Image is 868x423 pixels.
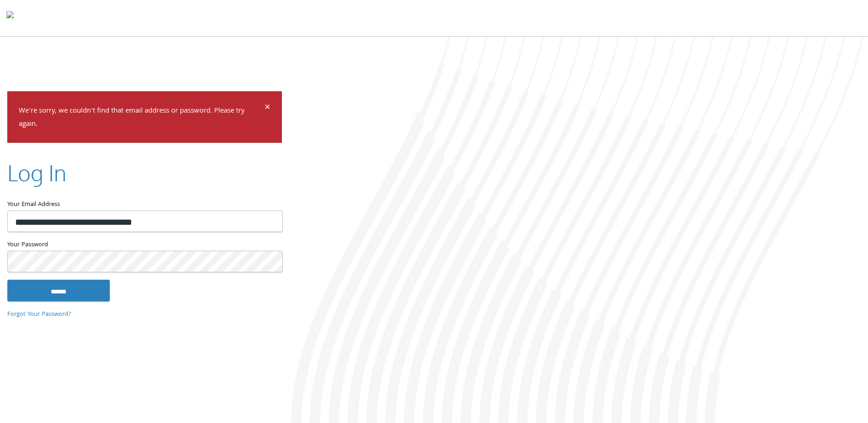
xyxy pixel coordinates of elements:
[7,157,66,188] h2: Log In
[264,99,270,117] span: ×
[6,8,14,26] img: todyl-logo-dark.svg
[7,239,282,250] label: Your Password
[7,309,71,320] a: Forgot Your Password?
[264,103,270,114] button: Dismiss alert
[19,105,263,131] p: We're sorry, we couldn't find that email address or password. Please try again.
